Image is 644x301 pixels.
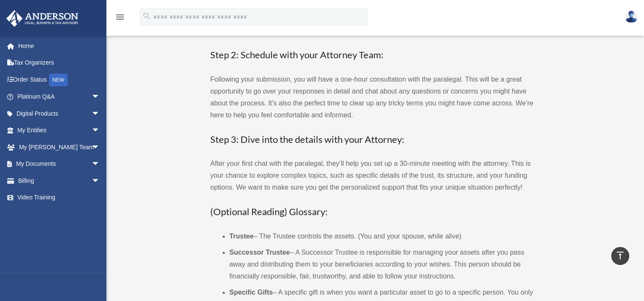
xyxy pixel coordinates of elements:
a: My Entitiesarrow_drop_down [6,122,113,139]
a: vertical_align_top [611,247,629,265]
h3: (Optional Reading) Glossary: [210,205,538,219]
i: menu [115,12,125,22]
span: arrow_drop_down [92,122,109,139]
li: – The Trustee controls the assets. (You and your spouse, while alive) [229,230,538,242]
a: menu [115,15,125,22]
img: User Pic [625,11,638,23]
a: Digital Productsarrow_drop_down [6,105,113,122]
a: Tax Organizers [6,54,113,71]
a: Platinum Q&Aarrow_drop_down [6,88,113,105]
b: Specific Gifts [229,289,273,296]
h3: Step 3: Dive into the details with your Attorney: [210,133,538,146]
a: My Documentsarrow_drop_down [6,156,113,173]
a: Video Training [6,189,113,206]
a: Home [6,37,113,54]
span: arrow_drop_down [92,105,109,122]
li: – A Successor Trustee is responsible for managing your assets after you pass away and distributin... [229,247,538,282]
span: arrow_drop_down [92,172,109,190]
a: Order StatusNEW [6,71,113,88]
div: NEW [49,74,68,86]
span: arrow_drop_down [92,139,109,156]
p: After your first chat with the paralegal, they’ll help you set up a 30-minute meeting with the at... [210,158,538,193]
img: Anderson Advisors Platinum Portal [4,10,81,27]
i: vertical_align_top [615,250,625,261]
h3: Step 2: Schedule with your Attorney Team: [210,48,538,62]
span: arrow_drop_down [92,156,109,173]
b: Successor Trustee [229,249,290,256]
a: Billingarrow_drop_down [6,172,113,189]
b: Trustee [229,233,254,240]
a: My [PERSON_NAME] Teamarrow_drop_down [6,139,113,156]
i: search [142,11,152,21]
span: arrow_drop_down [92,88,109,106]
p: Following your submission, you will have a one-hour consultation with the paralegal. This will be... [210,74,538,121]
